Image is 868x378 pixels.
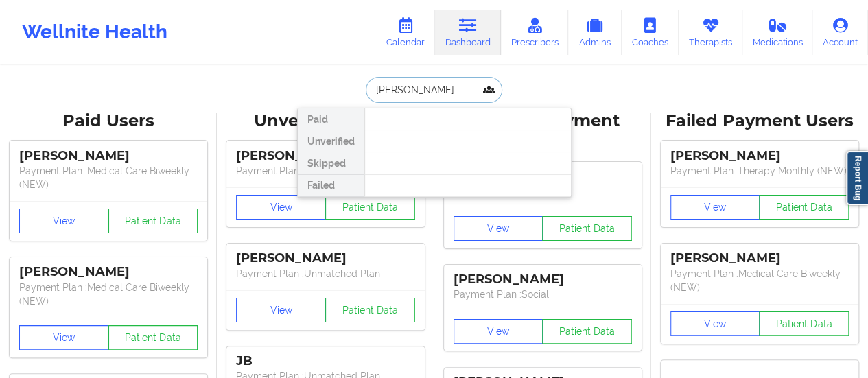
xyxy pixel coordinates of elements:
div: Unverified Users [226,110,424,132]
a: Therapists [679,10,742,55]
button: Patient Data [759,311,849,336]
a: Medications [742,10,813,55]
button: Patient Data [325,195,415,220]
button: View [19,209,109,233]
p: Payment Plan : Medical Care Biweekly (NEW) [670,267,849,294]
a: Account [812,10,868,55]
div: [PERSON_NAME] [454,272,632,287]
p: Payment Plan : Unmatched Plan [236,164,414,178]
p: Payment Plan : Therapy Monthly (NEW) [670,164,849,178]
div: JB [236,353,414,369]
a: Prescribers [501,10,569,55]
button: Patient Data [108,325,198,350]
div: Failed [298,175,364,197]
a: Coaches [622,10,679,55]
a: Calendar [376,10,435,55]
div: [PERSON_NAME] [670,250,849,266]
div: [PERSON_NAME] [236,250,414,266]
button: View [19,325,109,350]
div: Paid [298,108,364,130]
button: View [670,195,760,220]
a: Dashboard [435,10,501,55]
div: Failed Payment Users [661,110,858,132]
button: Patient Data [542,216,632,241]
button: Patient Data [108,209,198,233]
p: Payment Plan : Medical Care Biweekly (NEW) [19,164,198,191]
p: Payment Plan : Medical Care Biweekly (NEW) [19,281,198,308]
button: Patient Data [542,319,632,344]
button: View [236,195,326,220]
div: Skipped [298,152,364,174]
button: View [454,319,543,344]
div: Unverified [298,130,364,152]
div: [PERSON_NAME] [670,148,849,164]
p: Payment Plan : Social [454,287,632,301]
a: Admins [568,10,622,55]
div: [PERSON_NAME] [19,148,198,164]
button: Patient Data [759,195,849,220]
p: Payment Plan : Unmatched Plan [236,267,414,281]
button: View [236,298,326,322]
div: Paid Users [10,110,207,132]
div: [PERSON_NAME] [19,264,198,280]
a: Report Bug [846,151,868,205]
button: Patient Data [325,298,415,322]
button: View [454,216,543,241]
div: [PERSON_NAME] [236,148,414,164]
button: View [670,311,760,336]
